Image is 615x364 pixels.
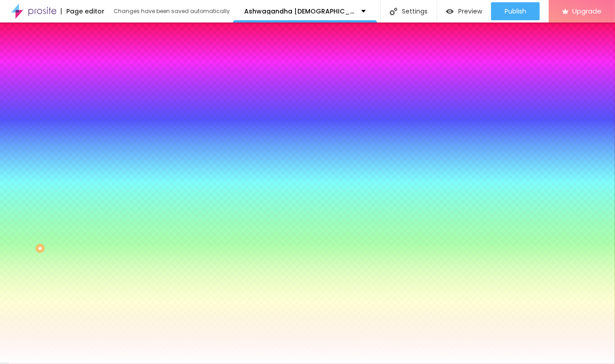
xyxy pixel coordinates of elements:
[244,8,355,14] p: Ashwagandha [DEMOGRAPHIC_DATA][MEDICAL_DATA] Gummies ™ Capsules Backed by a Satisfaction Guarante
[505,8,526,15] span: Publish
[572,7,601,15] span: Upgrade
[458,8,482,15] span: Preview
[114,9,230,14] div: Changes have been saved automatically
[390,8,397,15] img: Icone
[491,2,540,20] button: Publish
[446,8,454,15] img: view-1.svg
[437,2,491,20] button: Preview
[61,8,105,14] div: Page editor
